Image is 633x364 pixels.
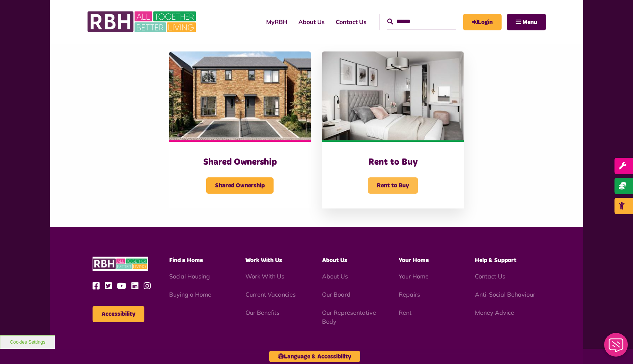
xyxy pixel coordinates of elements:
a: MyRBH [261,12,293,32]
span: Shared Ownership [206,177,274,194]
a: Contact Us [330,12,372,32]
a: Our Board [322,291,351,298]
span: About Us [322,257,347,263]
iframe: Netcall Web Assistant for live chat [600,331,633,364]
a: Social Housing - open in a new tab [169,273,210,280]
img: Cottons Resized [169,51,311,140]
a: Our Benefits [245,309,279,316]
a: Our Representative Body [322,309,376,325]
a: Current Vacancies [245,291,296,298]
span: Work With Us [245,257,282,263]
span: Menu [522,19,537,25]
span: Help & Support [475,257,516,263]
button: Accessibility [93,306,144,322]
h3: Shared Ownership [184,157,296,168]
a: Repairs [399,291,420,298]
input: Search [387,14,456,30]
h3: Rent to Buy [337,157,449,168]
a: Contact Us [475,273,505,280]
img: Bedroom Cottons [322,51,464,140]
a: Work With Us [245,273,284,280]
img: RBH [87,7,198,36]
a: Shared Ownership Shared Ownership [169,51,311,208]
img: RBH [93,257,148,271]
a: Anti-Social Behaviour [475,291,535,298]
span: Rent to Buy [368,177,418,194]
button: Language & Accessibility [269,351,360,362]
a: Rent to Buy Rent to Buy [322,51,464,208]
a: Rent [399,309,412,316]
a: About Us [322,273,348,280]
a: Buying a Home [169,291,211,298]
span: Your Home [399,257,429,263]
a: Money Advice [475,309,514,316]
a: Your Home [399,273,429,280]
a: About Us [293,12,330,32]
a: MyRBH [463,14,502,30]
span: Find a Home [169,257,203,263]
button: Navigation [507,14,546,30]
